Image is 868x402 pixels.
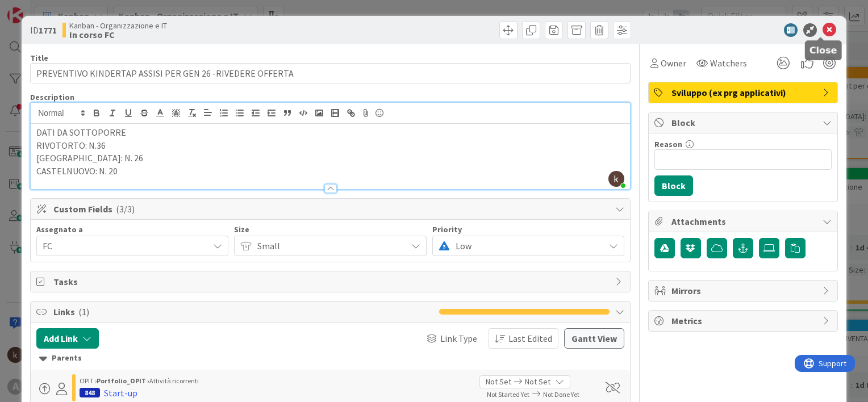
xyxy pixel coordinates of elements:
[104,386,137,400] div: Start-up
[525,376,550,388] span: Not Set
[53,305,433,319] span: Links
[36,152,624,165] p: [GEOGRAPHIC_DATA]: N. 26
[654,175,693,196] button: Block
[234,225,426,233] div: Size
[43,239,208,253] span: FC
[671,215,817,228] span: Attachments
[36,328,99,349] button: Add Link
[487,390,529,399] span: Not Started Yet
[36,165,624,178] p: CASTELNUOVO: N. 20
[80,388,100,397] div: 848
[53,202,610,216] span: Custom Fields
[30,63,631,83] input: type card name here...
[671,86,817,99] span: Sviluppo (ex prg applicativi)
[654,139,682,149] label: Reason
[809,45,837,56] h5: Close
[30,23,57,37] span: ID
[564,328,624,349] button: Gantt View
[53,275,610,288] span: Tasks
[671,284,817,298] span: Mirrors
[97,376,149,385] b: Portfolio_OPIT ›
[432,225,624,233] div: Priority
[80,376,97,385] span: OPIT ›
[508,332,552,345] span: Last Edited
[456,238,599,254] span: Low
[30,92,74,102] span: Description
[710,56,747,70] span: Watchers
[486,376,511,388] span: Not Set
[608,171,624,187] img: AAcHTtd5rm-Hw59dezQYKVkaI0MZoYjvbSZnFopdN0t8vu62=s96-c
[661,56,686,70] span: Owner
[671,116,817,129] span: Block
[36,225,228,233] div: Assegnato a
[30,53,48,63] label: Title
[39,24,57,36] b: 1771
[78,306,89,317] span: ( 1 )
[149,376,199,385] span: Attività ricorrenti
[39,352,621,365] div: Parents
[24,2,52,15] span: Support
[69,30,167,39] b: In corso FC
[257,238,400,254] span: Small
[116,203,135,215] span: ( 3/3 )
[36,139,624,152] p: RIVOTORTO: N.36
[440,332,477,345] span: Link Type
[69,21,167,30] span: Kanban - Organizzazione e IT
[36,126,624,139] p: DATI DA SOTTOPORRE
[489,328,558,349] button: Last Edited
[671,314,817,328] span: Metrics
[543,390,579,399] span: Not Done Yet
